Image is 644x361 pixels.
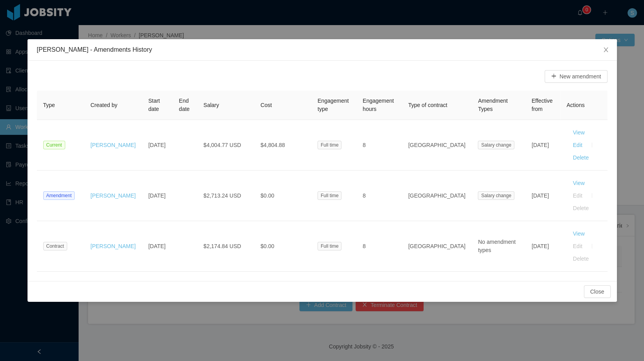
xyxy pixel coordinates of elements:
span: 8 [363,192,366,199]
button: Close [595,39,617,61]
td: [GEOGRAPHIC_DATA] [402,221,472,272]
span: $0.00 [261,243,274,249]
span: Type [43,102,55,108]
span: Salary change [478,141,514,149]
span: Effective from [532,98,552,112]
span: Start date [148,98,160,112]
i: icon: close [603,47,609,53]
td: [DATE] [142,120,172,171]
button: Edit [567,240,589,252]
span: $4,004.77 USD [204,142,241,148]
span: End date [179,98,189,112]
button: icon: plusNew amendment [545,70,607,83]
button: Edit [567,189,589,202]
span: Amendment Types [478,98,507,112]
span: Salary change [478,191,514,200]
td: [DATE] [525,171,560,221]
button: View [567,126,591,139]
td: [DATE] [525,221,560,272]
div: [PERSON_NAME] - Amendments History [37,45,607,54]
span: Full time [317,191,341,200]
span: Engagement hours [363,98,394,112]
td: [DATE] [525,120,560,171]
span: $4,804.88 [261,142,285,148]
span: Salary [204,102,219,108]
button: Edit [567,139,589,151]
span: Current [43,141,65,149]
td: [GEOGRAPHIC_DATA] [402,120,472,171]
span: 8 [363,243,366,249]
a: [PERSON_NAME] [90,192,136,199]
span: Created by [90,102,117,108]
td: [GEOGRAPHIC_DATA] [402,171,472,221]
span: $0.00 [261,192,274,199]
span: Cost [261,102,272,108]
span: Type of contract [408,102,448,108]
span: Full time [317,242,341,250]
span: 8 [363,142,366,148]
span: No amendment types [478,239,516,253]
a: [PERSON_NAME] [90,243,136,249]
span: $2,174.84 USD [204,243,241,249]
button: View [567,177,591,189]
td: [DATE] [142,221,172,272]
span: Contract [43,242,67,250]
span: $2,713.24 USD [204,192,241,199]
span: Actions [567,102,585,108]
button: Delete [567,151,595,164]
button: View [567,227,591,240]
td: [DATE] [142,171,172,221]
a: [PERSON_NAME] [90,142,136,148]
button: Close [584,285,611,298]
span: Full time [317,141,341,149]
span: Amendment [43,191,75,200]
span: Engagement type [317,98,349,112]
